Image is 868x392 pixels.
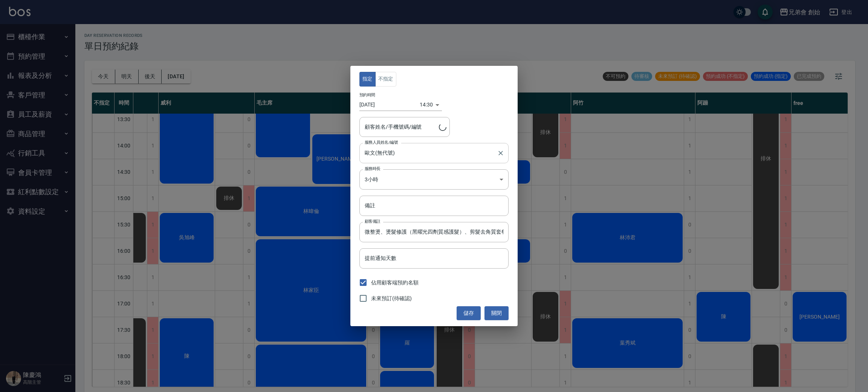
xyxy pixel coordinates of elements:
button: 關閉 [484,306,509,320]
span: 未來預訂(待確認) [371,295,412,302]
label: 顧客備註 [365,219,381,224]
label: 服務人員姓名/編號 [365,140,398,145]
div: 3小時 [359,169,509,190]
button: Clear [495,148,506,158]
label: 服務時長 [365,166,381,172]
button: 指定 [359,72,376,87]
div: 14:30 [420,99,433,111]
button: 儲存 [457,306,481,320]
button: 不指定 [375,72,396,87]
input: Choose date, selected date is 2025-09-10 [359,99,420,111]
span: 佔用顧客端預約名額 [371,279,419,287]
label: 預約時間 [359,92,375,98]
